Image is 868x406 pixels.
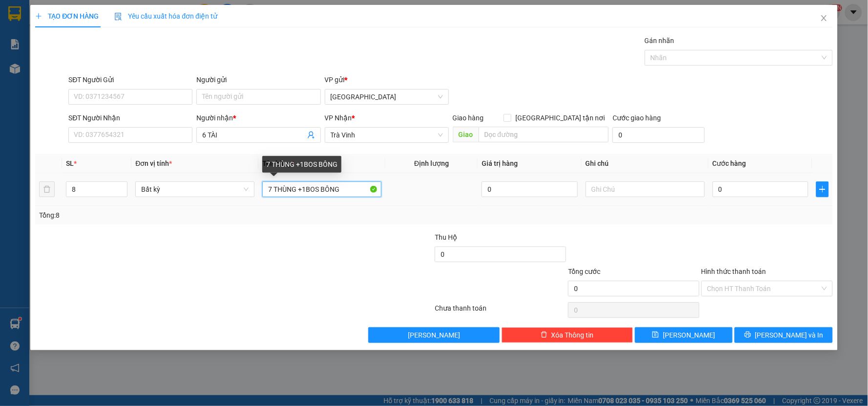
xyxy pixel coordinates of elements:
[119,183,125,189] span: up
[755,330,824,340] span: [PERSON_NAME] và In
[453,127,479,142] span: Giao
[66,159,74,167] span: SL
[435,233,457,241] span: Thu Hộ
[744,331,751,339] span: printer
[68,113,192,123] div: SĐT Người Nhận
[307,131,315,139] span: user-add
[713,159,746,167] span: Cước hàng
[735,327,833,343] button: printer[PERSON_NAME] và In
[613,127,705,143] input: Cước giao hàng
[68,74,192,85] div: SĐT Người Gửi
[119,190,125,196] span: down
[817,185,828,193] span: plus
[325,74,449,85] div: VP gửi
[541,331,548,339] span: delete
[586,181,705,197] input: Ghi Chú
[116,189,127,197] span: Decrease Value
[141,182,249,197] span: Bất kỳ
[645,37,675,45] label: Gán nhãn
[408,330,460,340] span: [PERSON_NAME]
[39,181,55,197] button: delete
[568,268,600,275] span: Tổng cước
[35,12,99,20] span: TẠO ĐƠN HÀNG
[114,13,122,21] img: icon
[39,210,335,221] div: Tổng: 8
[414,159,449,167] span: Định lượng
[434,303,567,320] div: Chưa thanh toán
[368,327,500,343] button: [PERSON_NAME]
[262,181,381,197] input: VD: Bàn, Ghế
[816,181,828,197] button: plus
[196,113,320,123] div: Người nhận
[135,159,172,167] span: Đơn vị tính
[453,114,484,122] span: Giao hàng
[551,330,594,340] span: Xóa Thông tin
[820,14,828,22] span: close
[482,181,578,197] input: 0
[479,127,609,142] input: Dọc đường
[331,90,443,104] span: Sài Gòn
[325,114,352,122] span: VP Nhận
[35,13,42,20] span: plus
[663,330,715,340] span: [PERSON_NAME]
[701,268,766,275] label: Hình thức thanh toán
[331,128,443,142] span: Trà Vinh
[262,156,341,173] div: 7 THÙNG +1BOS BÔNG
[511,113,609,123] span: [GEOGRAPHIC_DATA] tận nơi
[502,327,633,343] button: deleteXóa Thông tin
[116,182,127,189] span: Increase Value
[582,154,709,173] th: Ghi chú
[114,12,217,20] span: Yêu cầu xuất hóa đơn điện tử
[652,331,659,339] span: save
[810,5,838,32] button: Close
[482,159,518,167] span: Giá trị hàng
[196,74,320,85] div: Người gửi
[635,327,733,343] button: save[PERSON_NAME]
[613,114,661,122] label: Cước giao hàng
